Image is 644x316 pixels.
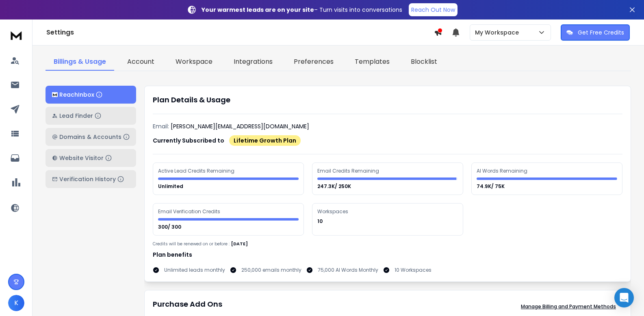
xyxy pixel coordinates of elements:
img: logo [8,28,24,43]
a: Account [119,54,163,71]
a: Templates [347,54,398,71]
strong: Your warmest leads are on your site [202,6,314,14]
p: Manage Billing and Payment Methods [521,303,616,310]
button: Get Free Credits [561,24,630,41]
button: Domains & Accounts [46,128,136,146]
p: Credits will be renewed on or before : [153,241,230,247]
p: Unlimited [158,183,184,190]
p: 300/ 300 [158,224,182,230]
div: Email Verification Credits [158,208,221,215]
a: Billings & Usage [46,54,114,71]
p: Reach Out Now [411,6,455,14]
button: ReachInbox [46,86,136,104]
p: Unlimited leads monthly [164,267,225,273]
a: Blocklist [403,54,445,71]
button: Verification History [46,170,136,188]
p: 75,000 AI Words Monthly [318,267,378,273]
button: Manage Billing and Payment Methods [514,299,622,315]
div: AI Words Remaining [477,168,529,174]
h1: Plan benefits [153,251,622,259]
p: Get Free Credits [578,28,624,37]
button: Lead Finder [46,107,136,125]
p: [PERSON_NAME][EMAIL_ADDRESS][DOMAIN_NAME] [171,122,309,130]
p: 250,000 emails monthly [241,267,301,273]
div: Open Intercom Messenger [614,288,634,307]
p: Email: [153,122,169,130]
a: Reach Out Now [409,3,458,16]
div: Email Credits Remaining [317,168,380,174]
h1: Purchase Add Ons [153,299,222,315]
p: [DATE] [231,240,248,247]
button: Website Visitor [46,149,136,167]
p: 74.9K/ 75K [477,183,506,190]
button: K [8,295,24,311]
a: Workspace [167,54,221,71]
a: Integrations [226,54,281,71]
p: 10 Workspaces [395,267,432,273]
p: Currently Subscribed to [153,136,224,145]
h1: Settings [46,28,434,37]
div: Lifetime Growth Plan [229,135,301,146]
p: 10 [317,218,324,225]
div: Active Lead Credits Remaining [158,168,236,174]
div: Workspaces [317,208,349,215]
p: My Workspace [475,28,522,37]
a: Preferences [286,54,342,71]
p: 247.3K/ 250K [317,183,352,190]
h1: Plan Details & Usage [153,94,622,106]
img: logo [52,92,58,97]
p: – Turn visits into conversations [202,6,402,14]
